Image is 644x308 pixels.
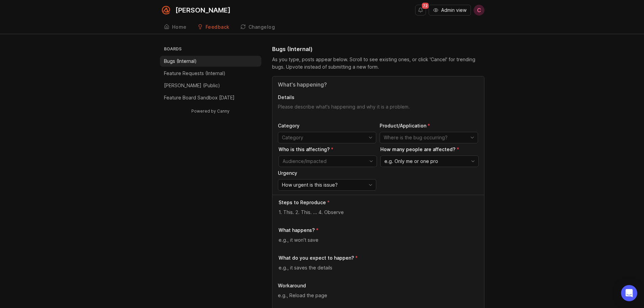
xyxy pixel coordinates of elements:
a: Home [160,20,191,34]
div: Home [172,25,187,29]
svg: toggle icon [365,182,376,188]
a: Changelog [236,20,279,34]
a: Bugs (Internal) [160,56,261,67]
svg: toggle icon [366,159,377,164]
p: [PERSON_NAME] (Public) [164,82,220,89]
span: 72 [422,3,429,9]
p: Details [278,94,479,101]
h3: Boards [163,45,261,54]
a: [PERSON_NAME] (Public) [160,80,261,91]
button: Notifications [415,5,426,16]
input: Where is the bug occurring? [384,134,466,141]
img: Smith.ai logo [160,4,172,16]
svg: toggle icon [468,159,478,164]
input: Category [282,134,364,141]
p: Feature Requests (Internal) [164,70,225,77]
p: Steps to Reproduce [279,199,326,206]
div: [PERSON_NAME] [175,7,231,14]
a: Feature Board Sandbox [DATE] [160,92,261,103]
p: Category [278,122,376,129]
svg: toggle icon [467,135,478,140]
div: toggle menu [380,156,479,167]
a: Powered by Canny [190,107,231,115]
p: Bugs (Internal) [164,58,197,65]
span: e.g. Only me or one pro [384,158,438,165]
div: toggle menu [278,132,376,143]
div: Open Intercom Messenger [621,285,637,301]
div: Feedback [206,25,230,29]
div: toggle menu [279,156,377,167]
a: Feedback [193,20,234,34]
p: What happens? [279,227,315,234]
input: Audience/Impacted [283,158,365,165]
button: C [474,5,484,16]
div: toggle menu [380,132,478,143]
div: Changelog [248,25,275,29]
h1: Bugs (Internal) [272,45,313,53]
p: Workaround [278,282,479,289]
p: Who is this affecting? [279,146,377,153]
p: What do you expect to happen? [279,255,354,261]
p: Feature Board Sandbox [DATE] [164,94,235,101]
button: Admin view [429,5,471,16]
p: How many people are affected? [380,146,479,153]
a: Feature Requests (Internal) [160,68,261,79]
svg: toggle icon [365,135,376,140]
p: Urgency [278,170,376,176]
input: Title [278,80,479,89]
div: toggle menu [278,179,376,191]
textarea: Details [278,103,479,117]
div: As you type, posts appear below. Scroll to see existing ones, or click 'Cancel' for trending bugs... [272,56,484,71]
p: Product/Application [380,122,478,129]
span: C [477,6,481,14]
span: How urgent is this issue? [282,181,338,189]
span: Admin view [441,7,467,14]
